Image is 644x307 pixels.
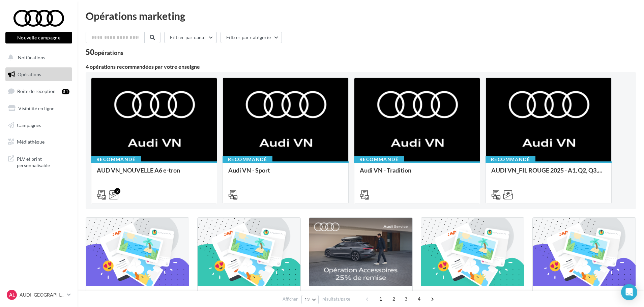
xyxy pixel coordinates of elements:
a: Visibilité en ligne [4,101,74,116]
a: Boîte de réception51 [4,84,74,98]
div: Audi VN - Tradition [360,167,474,180]
div: Audi VN - Sport [228,167,343,180]
div: 4 opérations recommandées par votre enseigne [86,64,636,69]
span: Opérations [18,71,41,77]
a: Opérations [4,67,74,82]
button: Nouvelle campagne [5,32,72,43]
span: PLV et print personnalisable [17,154,69,169]
span: Afficher [283,296,298,302]
a: Campagnes [4,118,74,132]
span: 2 [388,294,399,304]
div: 51 [62,89,69,94]
div: Recommandé [223,156,272,163]
button: 12 [301,295,319,304]
div: 50 [86,49,123,56]
span: Visibilité en ligne [18,105,54,111]
span: 4 [414,294,425,304]
span: Campagnes [17,122,41,128]
span: Notifications [18,55,45,60]
span: 3 [401,294,411,304]
a: AL AUDI [GEOGRAPHIC_DATA] [5,288,72,301]
button: Filtrer par catégorie [221,32,282,43]
span: AL [9,291,15,298]
button: Filtrer par canal [164,32,217,43]
div: Recommandé [91,156,141,163]
div: Recommandé [354,156,404,163]
div: Recommandé [486,156,535,163]
div: AUD VN_NOUVELLE A6 e-tron [97,167,211,180]
p: AUDI [GEOGRAPHIC_DATA] [20,291,64,298]
a: PLV et print personnalisable [4,152,74,172]
div: 2 [114,188,120,194]
span: 1 [375,294,386,304]
span: Médiathèque [17,139,45,145]
div: Opérations marketing [86,11,636,21]
span: résultats/page [322,296,350,302]
span: Boîte de réception [17,88,56,94]
div: Open Intercom Messenger [621,284,637,300]
div: opérations [94,50,123,56]
a: Médiathèque [4,135,74,149]
button: Notifications [4,51,71,65]
div: AUDI VN_FIL ROUGE 2025 - A1, Q2, Q3, Q5 et Q4 e-tron [491,167,606,180]
span: 12 [304,297,310,302]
